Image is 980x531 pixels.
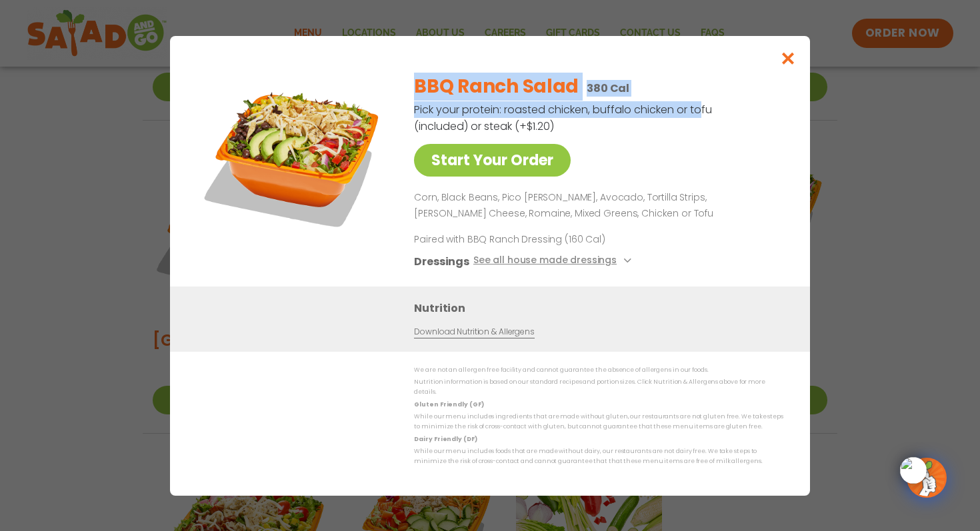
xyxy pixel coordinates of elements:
[414,101,714,135] p: Pick your protein: roasted chicken, buffalo chicken or tofu (included) or steak (+$1.20)
[414,232,661,246] p: Paired with BBQ Ranch Dressing (160 Cal)
[414,73,579,101] h2: BBQ Ranch Salad
[200,63,387,249] img: Featured product photo for BBQ Ranch Salad
[414,325,534,338] a: Download Nutrition & Allergens
[414,446,783,467] p: While our menu includes foods that are made without dairy, our restaurants are not dairy free. We...
[767,36,810,81] button: Close modal
[414,144,571,177] a: Start Your Order
[414,377,783,398] p: Nutrition information is based on our standard recipes and portion sizes. Click Nutrition & Aller...
[587,80,629,97] p: 380 Cal
[414,400,483,408] strong: Gluten Friendly (GF)
[473,253,635,269] button: See all house made dressings
[414,365,783,375] p: We are not an allergen free facility and cannot guarantee the absence of allergens in our foods.
[414,412,783,432] p: While our menu includes ingredients that are made without gluten, our restaurants are not gluten ...
[414,299,790,316] h3: Nutrition
[414,434,477,442] strong: Dairy Friendly (DF)
[908,459,945,496] img: wpChatIcon
[414,190,778,222] p: Corn, Black Beans, Pico [PERSON_NAME], Avocado, Tortilla Strips, [PERSON_NAME] Cheese, Romaine, M...
[414,253,469,269] h3: Dressings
